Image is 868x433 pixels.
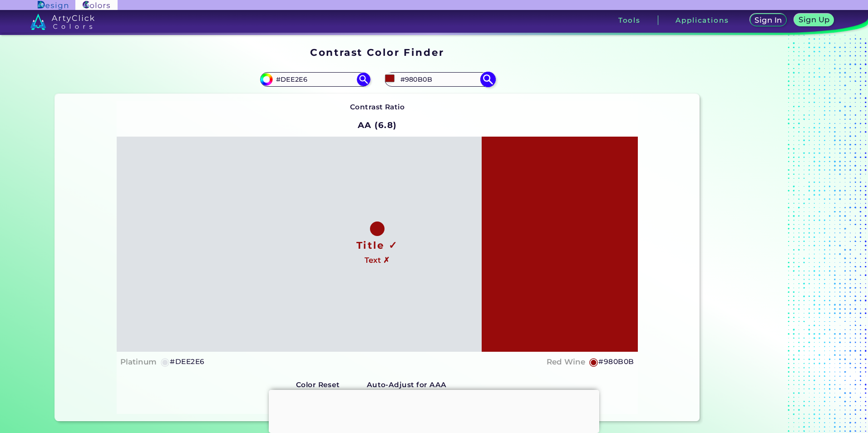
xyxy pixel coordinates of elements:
[796,15,832,26] a: Sign Up
[357,73,370,86] img: icon search
[30,14,94,30] img: logo_artyclick_colors_white.svg
[273,73,357,85] input: type color 1..
[350,103,405,111] strong: Contrast Ratio
[367,380,447,389] strong: Auto-Adjust for AAA
[598,356,634,368] h5: #980B0B
[38,1,68,10] img: ArtyClick Design logo
[752,15,785,26] a: Sign In
[160,356,170,367] h5: ◉
[618,17,641,24] h3: Tools
[269,390,599,431] iframe: Advertisement
[296,380,340,389] strong: Color Reset
[397,73,482,85] input: type color 2..
[170,356,204,368] h5: #DEE2E6
[310,45,444,59] h1: Contrast Color Finder
[676,17,729,24] h3: Applications
[589,356,599,367] h5: ◉
[703,44,817,425] iframe: Advertisement
[354,115,401,135] h2: AA (6.8)
[547,355,585,369] h4: Red Wine
[800,16,828,23] h5: Sign Up
[356,238,398,252] h1: Title ✓
[120,355,157,369] h4: Platinum
[756,17,781,24] h5: Sign In
[480,71,496,87] img: icon search
[365,254,390,267] h4: Text ✗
